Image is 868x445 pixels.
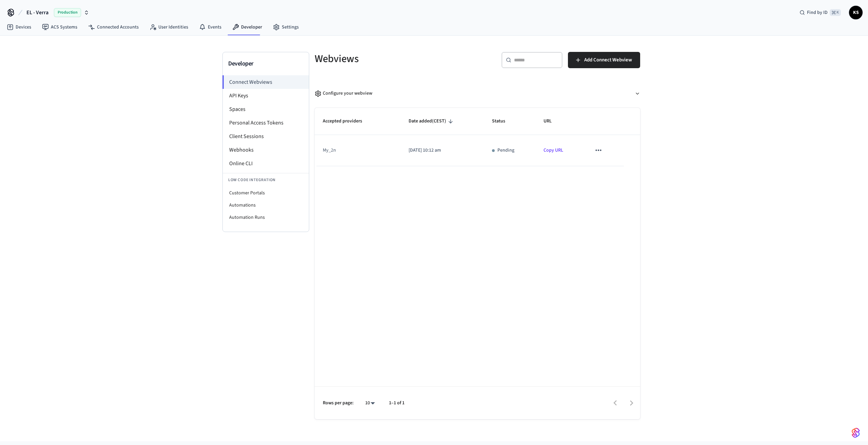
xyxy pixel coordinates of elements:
[323,400,354,407] p: Rows per page:
[223,157,309,170] li: Online CLI
[223,89,309,102] li: API Keys
[223,199,309,211] li: Automations
[1,21,37,33] a: Devices
[223,187,309,199] li: Customer Portals
[830,9,841,16] span: ⌘ K
[362,398,378,408] div: 10
[323,147,385,154] div: my_2n
[268,21,304,33] a: Settings
[223,143,309,157] li: Webhooks
[26,8,48,17] span: EL - Verra
[222,75,309,89] li: Connect Webviews
[315,108,640,166] table: sticky table
[223,116,309,130] li: Personal Access Tokens
[315,90,372,97] div: Configure your webview
[409,116,455,127] span: Date added(CEST)
[227,21,268,33] a: Developer
[544,116,560,127] span: URL
[228,59,303,69] h3: Developer
[584,56,632,64] span: Add Connect Webview
[807,9,828,16] span: Find by ID
[223,173,309,187] li: Low Code Integration
[323,116,371,127] span: Accepted providers
[389,400,405,407] p: 1–1 of 1
[409,147,476,154] p: [DATE] 10:12 am
[568,52,640,68] button: Add Connect Webview
[223,130,309,143] li: Client Sessions
[144,21,194,33] a: User Identities
[492,116,514,127] span: Status
[37,21,83,33] a: ACS Systems
[223,102,309,116] li: Spaces
[852,427,860,438] img: SeamLogoGradient.69752ec5.svg
[54,8,81,17] span: Production
[194,21,227,33] a: Events
[850,6,862,19] span: KS
[849,6,863,19] button: KS
[223,211,309,224] li: Automation Runs
[544,147,563,154] a: Copy URL
[83,21,144,33] a: Connected Accounts
[794,6,846,19] div: Find by ID⌘ K
[497,147,514,154] p: Pending
[315,52,473,66] h5: Webviews
[315,84,640,102] button: Configure your webview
